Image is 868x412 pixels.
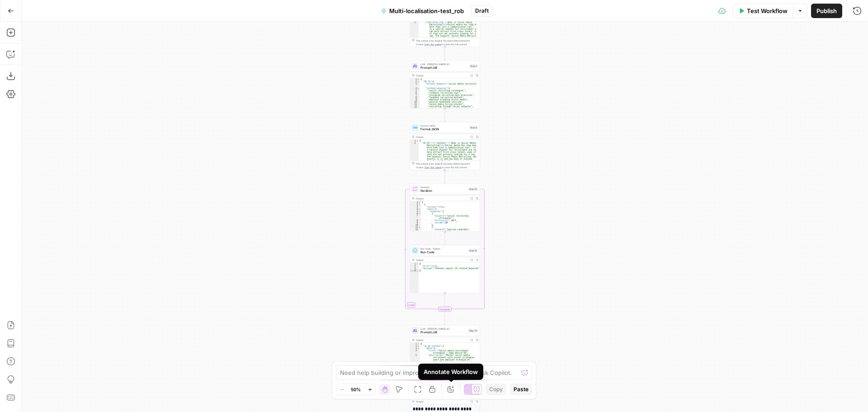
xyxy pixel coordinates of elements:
[816,6,837,15] span: Publish
[410,96,420,99] div: 8
[444,109,446,122] g: Edge from step_2 to step_9
[416,338,467,342] div: Output
[420,62,467,66] span: LLM · [PERSON_NAME] 4.1
[410,350,420,354] div: 4
[417,343,420,345] span: Toggle code folding, rows 1 through 11
[444,170,446,183] g: Edge from step_9 to step_13
[410,201,421,204] div: 1
[510,384,532,395] button: Paste
[410,222,421,224] div: 9
[418,201,421,204] span: Toggle code folding, rows 1 through 163
[424,367,478,376] div: Annotate Workflow
[489,385,503,393] span: Copy
[417,345,420,347] span: Toggle code folding, rows 2 through 10
[416,140,419,142] span: Toggle code folding, rows 1 through 3
[410,307,480,312] div: Complete
[416,74,467,77] div: Output
[420,66,467,70] span: Prompt LLM
[410,224,421,226] div: 10
[417,347,420,350] span: Toggle code folding, rows 3 through 7
[811,4,842,18] button: Publish
[439,307,452,312] div: Complete
[410,108,420,110] div: 13
[410,103,420,105] div: 11
[410,354,420,365] div: 5
[410,94,420,96] div: 7
[747,6,788,15] span: Test Workflow
[514,385,528,393] span: Paste
[410,210,421,213] div: 5
[425,166,442,169] span: Copy the output
[410,99,420,101] div: 9
[444,232,446,245] g: Edge from step_13 to step_12
[410,61,480,109] div: LLM · [PERSON_NAME] 4.1Prompt LLMStep 2Output{ "EN_US":{ "primary_keyword":"social media recruiti...
[410,345,420,347] div: 2
[418,204,421,206] span: Toggle code folding, rows 2 through 36
[410,267,419,270] div: 3
[351,386,361,393] span: 50%
[410,92,420,94] div: 6
[416,400,467,403] div: Output
[410,105,420,108] div: 12
[486,384,506,395] button: Copy
[410,87,420,90] div: 4
[468,187,478,191] div: Step 13
[420,330,467,335] span: Prompt LLM
[417,81,420,83] span: Toggle code folding, rows 2 through 16
[425,43,442,46] span: Copy the output
[444,312,446,325] g: Edge from step_13-iteration-end to step_14
[417,78,420,81] span: Toggle code folding, rows 1 through 47
[410,219,421,222] div: 8
[416,39,478,46] div: This output is too large & has been abbreviated for review. to view the full content.
[410,263,419,265] div: 1
[733,4,793,18] button: Test Workflow
[410,215,421,219] div: 7
[416,258,467,262] div: Output
[416,162,478,169] div: This output is too large & has been abbreviated for review. to view the full content.
[410,228,421,233] div: 12
[416,135,467,139] div: Output
[376,4,469,18] button: Multi-localisation-test_rob
[475,7,489,15] span: Draft
[410,347,420,350] div: 3
[420,189,467,193] span: Iteration
[410,343,420,345] div: 1
[416,197,467,200] div: Output
[410,245,480,293] div: Run Code · PythonRun CodeStep 12Output{ "error":true, "message":"Unknown region: ZA_related_keywo...
[420,250,467,255] span: Run Code
[410,270,419,272] div: 4
[420,185,467,189] span: Iteration
[418,210,421,213] span: Toggle code folding, rows 5 through 31
[420,124,467,128] span: Format JSON
[420,327,467,331] span: LLM · [PERSON_NAME] 4.1
[410,101,420,103] div: 10
[410,208,421,210] div: 4
[468,249,478,253] div: Step 12
[469,126,478,130] div: Step 9
[410,122,480,170] div: Format JSONFormat JSONStep 9Output{ "EN-GB":"{\"content\":\"What is Social Media Recruiting?\n\nS...
[418,208,421,210] span: Toggle code folding, rows 4 through 32
[416,263,419,265] span: Toggle code folding, rows 1 through 4
[410,83,420,87] div: 3
[410,206,421,208] div: 3
[410,140,419,142] div: 1
[418,226,421,228] span: Toggle code folding, rows 11 through 15
[468,329,478,333] div: Step 14
[410,226,421,228] div: 11
[410,78,420,81] div: 1
[410,184,480,232] div: LoopIterationIterationStep 13Output[ { "success":true, "data":{ "keywords":[ { "keyword":"social ...
[418,213,421,215] span: Toggle code folding, rows 6 through 10
[410,325,480,373] div: LLM · [PERSON_NAME] 4.1Prompt LLMStep 14Output{ "en_gb_content":{ "meta":{ "title":"Social media ...
[410,265,419,267] div: 2
[410,81,420,83] div: 2
[420,127,467,132] span: Format JSON
[420,247,467,251] span: Run Code · Python
[469,64,478,68] div: Step 2
[410,213,421,215] div: 6
[410,90,420,92] div: 5
[389,6,464,15] span: Multi-localisation-test_rob
[410,204,421,206] div: 2
[417,87,420,90] span: Toggle code folding, rows 4 through 15
[444,47,446,60] g: Edge from step_1 to step_2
